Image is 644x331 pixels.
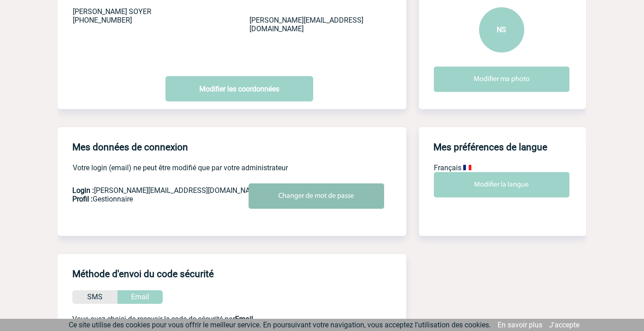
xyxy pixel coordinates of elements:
span: Ce site utilise des cookies pour vous offrir le meilleur service. En poursuivant votre navigation... [69,321,491,329]
span: Login : [72,186,94,195]
span: Français [434,163,461,172]
span: [PHONE_NUMBER] [73,16,132,24]
h4: Mes préférences de langue [433,142,547,153]
p: Vous avez choisi de recevoir le code de sécurité par [72,315,406,323]
input: Modifier ma photo [434,67,569,92]
h4: Mes données de connexion [72,142,188,153]
p: [PERSON_NAME][EMAIL_ADDRESS][DOMAIN_NAME] [72,186,245,195]
input: Changer de mot de passe [249,183,384,209]
p: SMS [87,290,103,304]
img: fr [463,165,471,170]
span: [PERSON_NAME] [73,7,127,16]
span: NS [497,25,506,34]
span: Profil : [72,195,93,203]
input: Modifier la langue [434,172,569,197]
span: [PERSON_NAME][EMAIL_ADDRESS][DOMAIN_NAME] [249,16,363,33]
p: Gestionnaire [72,195,245,203]
a: Modifier les coordonnées [165,76,313,101]
b: Email [235,315,253,323]
p: Votre login (email) ne peut être modifié que par votre administrateur [73,163,406,172]
span: SOYER [129,7,151,16]
a: En savoir plus [498,321,542,329]
p: Email [131,290,149,304]
h4: Méthode d'envoi du code sécurité [72,269,214,279]
a: J'accepte [549,321,579,329]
